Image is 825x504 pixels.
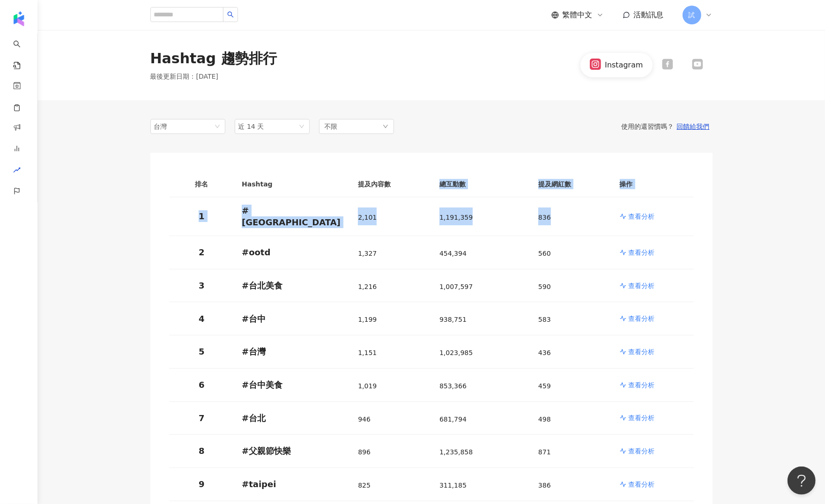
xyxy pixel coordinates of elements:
[358,382,377,390] span: 1,019
[538,448,551,456] span: 871
[628,281,654,290] p: 查看分析
[358,415,371,423] span: 946
[358,316,377,323] span: 1,199
[177,346,227,357] p: 5
[177,280,227,291] p: 3
[628,446,654,456] p: 查看分析
[150,49,277,68] div: Hashtag 趨勢排行
[13,34,32,70] a: search
[620,212,686,221] a: 查看分析
[439,448,473,456] span: 1,235,858
[439,283,473,290] span: 1,007,597
[358,283,377,290] span: 1,216
[538,283,551,290] span: 590
[154,119,185,133] div: 台灣
[439,382,467,390] span: 853,366
[242,205,343,228] p: # [GEOGRAPHIC_DATA]
[11,11,26,26] img: logo icon
[177,478,227,490] p: 9
[394,122,713,131] div: 使用的還習慣嗎？
[358,250,377,257] span: 1,327
[350,171,432,197] th: 提及內容數
[689,10,695,20] span: 試
[439,214,473,221] span: 1,191,359
[358,349,377,356] span: 1,151
[538,382,551,390] span: 459
[177,313,227,325] p: 4
[628,413,654,422] p: 查看分析
[628,480,654,489] p: 查看分析
[177,412,227,424] p: 7
[242,445,343,457] p: # 父親節快樂
[358,482,371,489] span: 825
[620,248,686,257] a: 查看分析
[177,246,227,258] p: 2
[620,380,686,390] a: 查看分析
[628,248,654,257] p: 查看分析
[383,124,388,129] span: down
[620,413,686,422] a: 查看分析
[620,480,686,489] a: 查看分析
[439,349,473,356] span: 1,023,985
[242,246,343,258] p: # ootd
[628,314,654,323] p: 查看分析
[538,349,551,356] span: 436
[674,122,713,131] button: 回饋給我們
[620,446,686,456] a: 查看分析
[531,171,612,197] th: 提及網紅數
[325,121,338,132] span: 不限
[169,171,235,197] th: 排名
[439,415,467,423] span: 681,794
[439,316,467,323] span: 938,751
[620,314,686,323] a: 查看分析
[538,316,551,323] span: 583
[242,280,343,291] p: # 台北美食
[620,281,686,290] a: 查看分析
[227,11,234,18] span: search
[439,482,467,489] span: 311,185
[538,214,551,221] span: 836
[432,171,531,197] th: 總互動數
[358,214,377,221] span: 2,101
[242,412,343,424] p: # 台北
[563,10,593,20] span: 繁體中文
[238,123,264,130] span: 近 14 天
[242,313,343,325] p: # 台中
[439,250,467,257] span: 454,394
[242,478,343,490] p: # taipei
[150,72,277,82] p: 最後更新日期 ： [DATE]
[538,482,551,489] span: 386
[177,445,227,457] p: 8
[242,379,343,391] p: # 台中美食
[13,161,21,182] span: rise
[242,346,343,357] p: # 台灣
[628,347,654,356] p: 查看分析
[177,379,227,391] p: 6
[605,60,643,70] div: Instagram
[628,380,654,390] p: 查看分析
[358,448,371,456] span: 896
[538,415,551,423] span: 498
[628,212,654,221] p: 查看分析
[177,210,227,222] p: 1
[620,347,686,356] a: 查看分析
[538,250,551,257] span: 560
[612,171,694,197] th: 操作
[634,10,664,19] span: 活動訊息
[788,467,816,495] iframe: Help Scout Beacon - Open
[234,171,350,197] th: Hashtag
